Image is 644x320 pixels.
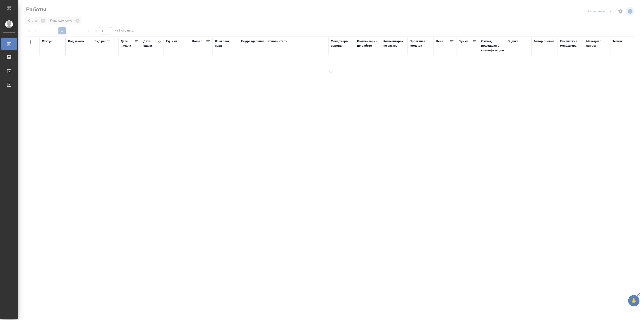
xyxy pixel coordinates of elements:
[241,39,264,44] div: Подразделение
[586,39,608,48] div: Менеджер support
[192,39,202,44] div: Кол-во
[68,39,84,44] div: Код заказа
[410,39,431,48] div: Проектная команда
[143,39,157,48] div: Дата сдачи
[121,39,134,48] div: Дата начала
[481,39,504,53] div: Сумма, вошедшая в спецификацию
[331,39,353,48] div: Менеджеры верстки
[534,39,554,44] div: Автор оценки
[42,39,52,44] div: Статус
[215,39,237,48] div: Языковая пара
[613,39,626,44] div: Тематика
[94,39,110,44] div: Вид работ
[630,296,638,305] span: 🙏
[628,295,639,306] button: 🙏
[507,39,518,44] div: Оценка
[560,39,582,48] div: Клиентские менеджеры
[383,39,405,48] div: Комментарии по заказу
[267,39,287,44] div: Исполнитель
[166,39,177,44] div: Ед. изм
[357,39,379,48] div: Комментарии по работе
[459,39,468,44] div: Сумма
[436,39,443,44] div: Цена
